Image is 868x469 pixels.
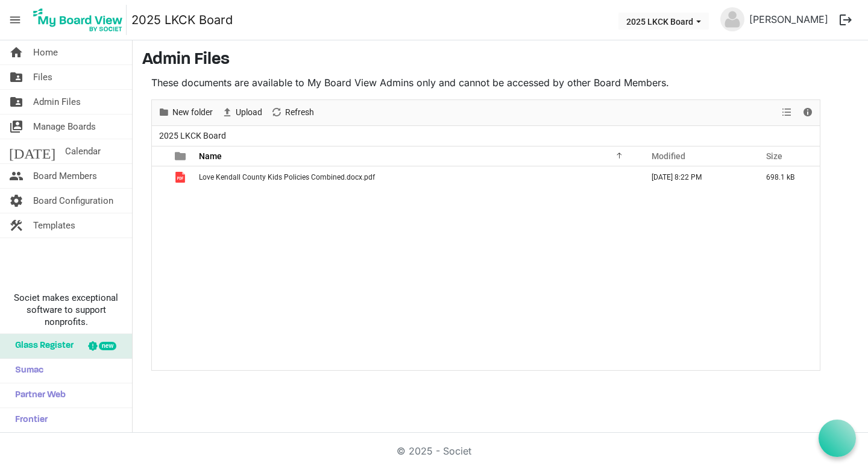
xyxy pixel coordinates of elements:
span: folder_shared [9,65,24,89]
span: Love Kendall County Kids Policies Combined.docx.pdf [199,173,375,181]
div: View [777,100,797,125]
span: Files [33,65,52,89]
span: Sumac [9,359,43,383]
a: 2025 LKCK Board [131,8,233,32]
a: [PERSON_NAME] [744,7,833,31]
span: menu [4,8,27,31]
td: 698.1 kB is template cell column header Size [753,166,820,188]
div: New folder [154,100,217,125]
span: Home [33,40,58,65]
button: View dropdownbutton [779,105,794,120]
span: Upload [234,105,263,120]
span: Templates [33,213,75,238]
a: My Board View Logo [30,5,131,35]
span: Board Members [33,164,97,188]
span: Glass Register [9,334,74,358]
span: Board Configuration [33,189,113,213]
span: Frontier [9,408,48,432]
img: My Board View Logo [30,5,127,35]
button: Refresh [269,105,316,120]
span: [DATE] [9,139,55,163]
button: 2025 LKCK Board dropdownbutton [618,13,709,30]
span: Calendar [65,139,101,163]
span: 2025 LKCK Board [157,128,228,143]
button: Details [800,105,816,120]
div: Details [797,100,818,125]
div: Refresh [266,100,318,125]
span: Admin Files [33,90,81,114]
span: construction [9,213,24,238]
span: home [9,40,24,65]
span: Manage Boards [33,115,96,139]
span: Refresh [284,105,315,120]
span: Societ makes exceptional software to support nonprofits. [5,292,127,328]
h3: Admin Files [142,50,858,71]
span: New folder [171,105,214,120]
button: New folder [156,105,215,120]
button: logout [833,7,858,33]
td: July 02, 2025 8:22 PM column header Modified [639,166,753,188]
span: Modified [652,151,685,161]
span: Partner Web [9,383,66,408]
span: Name [199,151,222,161]
div: Upload [217,100,266,125]
span: people [9,164,24,188]
td: is template cell column header type [168,166,195,188]
td: checkbox [152,166,168,188]
span: folder_shared [9,90,24,114]
img: no-profile-picture.svg [720,7,744,31]
span: Size [766,151,782,161]
td: Love Kendall County Kids Policies Combined.docx.pdf is template cell column header Name [195,166,639,188]
a: © 2025 - Societ [397,445,471,457]
span: switch_account [9,115,24,139]
button: Upload [219,105,265,120]
div: new [99,342,116,350]
span: settings [9,189,24,213]
p: These documents are available to My Board View Admins only and cannot be accessed by other Board ... [151,75,820,90]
